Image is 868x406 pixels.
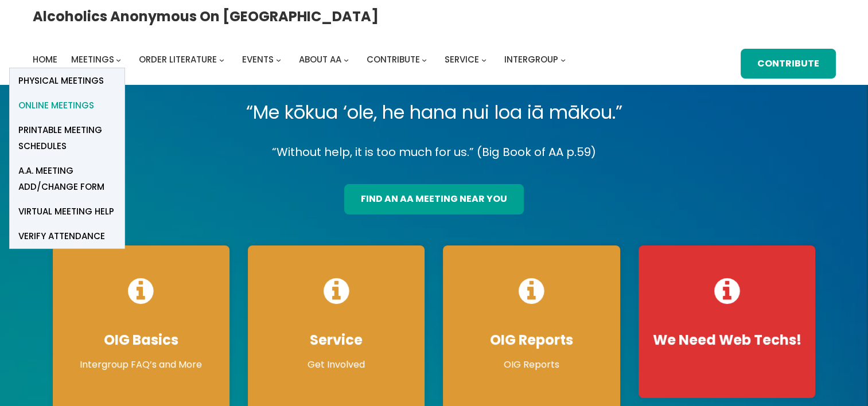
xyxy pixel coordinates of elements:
[367,52,420,68] a: Contribute
[344,184,524,214] a: find an aa meeting near you
[71,53,114,65] span: Meetings
[259,358,413,372] p: Get Involved
[64,331,218,349] h4: OIG Basics
[18,228,105,244] span: verify attendance
[10,199,124,224] a: Virtual Meeting Help
[10,93,124,118] a: Online Meetings
[454,331,608,349] h4: OIG Reports
[299,53,341,65] span: About AA
[481,57,486,63] button: Service submenu
[445,52,479,68] a: Service
[276,57,281,63] button: Events submenu
[454,358,608,372] p: OIG Reports
[367,53,420,65] span: Contribute
[10,224,124,248] a: verify attendance
[10,158,124,199] a: A.A. Meeting Add/Change Form
[560,57,566,63] button: Intergroup submenu
[242,52,274,68] a: Events
[33,52,57,68] a: Home
[344,57,349,63] button: About AA submenu
[71,52,114,68] a: Meetings
[18,73,104,89] span: Physical Meetings
[18,122,116,154] span: Printable Meeting Schedules
[44,96,825,128] p: “Me kōkua ‘ole, he hana nui loa iā mākou.”
[33,52,570,68] nav: Intergroup
[18,204,114,220] span: Virtual Meeting Help
[445,53,479,65] span: Service
[504,52,558,68] a: Intergroup
[219,57,224,63] button: Order Literature submenu
[242,53,274,65] span: Events
[64,358,218,372] p: Intergroup FAQ’s and More
[299,52,341,68] a: About AA
[33,4,379,29] a: Alcoholics Anonymous on [GEOGRAPHIC_DATA]
[18,163,116,195] span: A.A. Meeting Add/Change Form
[10,118,124,158] a: Printable Meeting Schedules
[504,53,558,65] span: Intergroup
[422,57,427,63] button: Contribute submenu
[741,49,836,79] a: Contribute
[259,331,413,349] h4: Service
[18,97,94,114] span: Online Meetings
[139,53,217,65] span: Order Literature
[33,53,57,65] span: Home
[650,331,804,349] h4: We Need Web Techs!
[116,57,121,63] button: Meetings submenu
[10,68,124,93] a: Physical Meetings
[44,142,825,162] p: “Without help, it is too much for us.” (Big Book of AA p.59)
